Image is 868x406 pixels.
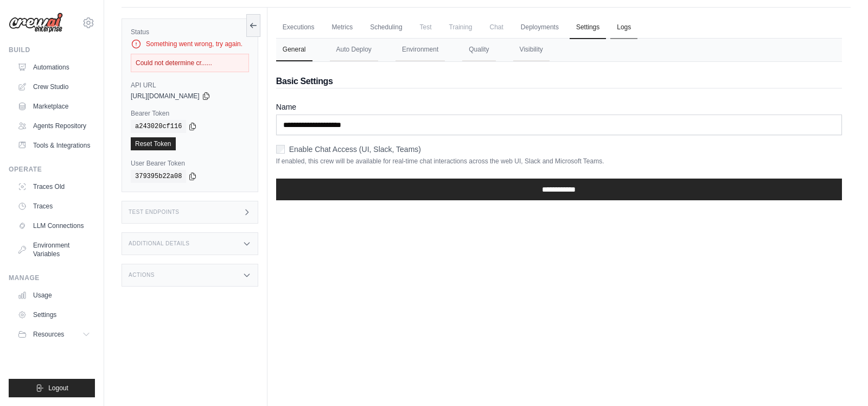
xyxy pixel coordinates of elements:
label: Bearer Token [131,109,249,118]
div: Operate [9,165,95,174]
label: Name [276,101,842,112]
button: General [276,39,312,61]
h2: Basic Settings [276,75,842,88]
a: Crew Studio [13,78,95,96]
a: Executions [276,16,321,39]
label: Enable Chat Access (UI, Slack, Teams) [289,144,421,155]
h3: Additional Details [129,240,189,247]
code: a243020cf116 [131,120,186,133]
nav: Tabs [276,39,842,61]
a: Tools & Integrations [13,137,95,154]
label: Status [131,28,249,36]
span: Chat is not available until the deployment is complete [483,16,510,38]
div: Manage [9,274,95,282]
button: Logout [9,379,95,397]
iframe: Chat Widget [814,354,868,406]
a: Reset Token [131,137,176,150]
label: User Bearer Token [131,159,249,168]
a: Scheduling [363,16,409,39]
a: Deployments [514,16,565,39]
span: [URL][DOMAIN_NAME] [131,92,200,100]
button: Auto Deploy [330,39,378,61]
a: Environment Variables [13,237,95,263]
button: Resources [13,326,95,343]
div: Something went wrong, try again. [131,39,249,49]
a: Automations [13,59,95,76]
a: Settings [13,306,95,323]
span: Training is not available until the deployment is complete [443,16,479,38]
button: Environment [395,39,445,61]
a: Settings [570,16,606,39]
a: Traces Old [13,178,95,195]
button: Quality [462,39,495,61]
h3: Actions [129,272,155,278]
label: API URL [131,81,249,90]
a: LLM Connections [13,217,95,234]
span: Test [413,16,438,38]
a: Metrics [325,16,360,39]
p: If enabled, this crew will be available for real-time chat interactions across the web UI, Slack ... [276,157,842,166]
a: Agents Repository [13,117,95,135]
div: Could not determine cr...... [131,54,249,72]
h3: Test Endpoints [129,209,180,215]
span: Logout [48,384,68,392]
div: Build [9,46,95,54]
a: Marketplace [13,98,95,115]
a: Traces [13,198,95,215]
button: Visibility [513,39,550,61]
a: Usage [13,287,95,304]
img: Logo [9,12,63,33]
code: 379395b22a08 [131,170,186,183]
a: Logs [610,16,637,39]
span: Resources [33,330,64,339]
